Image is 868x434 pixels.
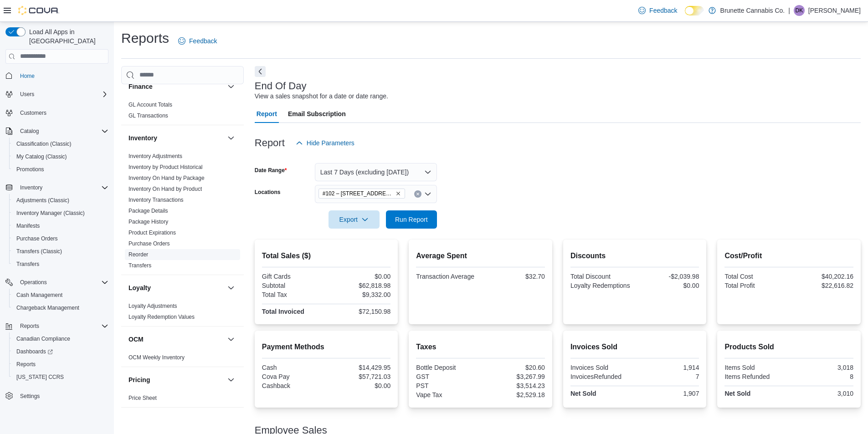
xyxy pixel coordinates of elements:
[13,259,43,270] a: Transfers
[16,361,36,368] span: Reports
[255,138,285,148] h3: Report
[328,308,390,315] div: $72,150.98
[128,197,184,203] a: Inventory Transactions
[386,210,437,229] button: Run Report
[292,134,358,152] button: Hide Parameters
[9,138,112,150] button: Classification (Classic)
[13,164,108,175] span: Promotions
[13,246,66,257] a: Transfers (Classic)
[20,128,39,135] span: Catalog
[724,390,750,397] strong: Net Sold
[416,250,545,261] h2: Average Spent
[16,235,58,242] span: Purchase Orders
[9,301,112,314] button: Chargeback Management
[13,246,108,257] span: Transfers (Classic)
[570,282,633,289] div: Loyalty Redemptions
[637,282,699,289] div: $0.00
[16,153,67,160] span: My Catalog (Classic)
[13,138,108,149] span: Classification (Classic)
[18,6,59,15] img: Cova
[16,89,38,100] button: Users
[255,92,388,101] div: View a sales snapshot for a date or date range.
[724,250,853,261] h2: Cost/Profit
[16,197,69,204] span: Adjustments (Classic)
[16,182,108,193] span: Inventory
[637,364,699,371] div: 1,914
[16,248,62,255] span: Transfers (Classic)
[13,208,108,219] span: Inventory Manager (Classic)
[791,364,853,371] div: 3,018
[16,70,108,82] span: Home
[724,364,787,371] div: Items Sold
[318,189,405,199] span: #102 – 935 Brunette Avenue
[724,273,787,280] div: Total Cost
[20,322,39,330] span: Reports
[262,273,324,280] div: Gift Cards
[128,82,224,91] button: Finance
[637,273,699,280] div: -$2,039.98
[16,260,39,268] span: Transfers
[328,273,390,280] div: $0.00
[16,222,40,230] span: Manifests
[724,282,787,289] div: Total Profit
[416,391,478,398] div: Vape Tax
[257,105,277,123] span: Report
[483,273,545,280] div: $32.70
[226,282,236,293] button: Loyalty
[128,230,176,236] a: Product Expirations
[16,391,43,402] a: Settings
[13,302,83,313] a: Chargeback Management
[262,382,324,389] div: Cashback
[13,290,108,301] span: Cash Management
[262,364,324,371] div: Cash
[2,106,112,119] button: Customers
[128,207,168,214] span: Package Details
[2,389,112,402] button: Settings
[5,66,108,426] nav: Complex example
[262,342,391,352] h2: Payment Methods
[9,194,112,207] button: Adjustments (Classic)
[13,195,108,206] span: Adjustments (Classic)
[16,390,108,401] span: Settings
[121,393,244,407] div: Pricing
[16,166,44,173] span: Promotions
[255,189,281,196] label: Locations
[13,233,108,244] span: Purchase Orders
[315,163,437,181] button: Last 7 Days (excluding [DATE])
[794,5,805,16] div: Dylan Kraemer
[128,186,202,192] a: Inventory On Hand by Product
[9,207,112,220] button: Inventory Manager (Classic)
[288,105,346,123] span: Email Subscription
[796,5,803,16] span: DK
[175,32,221,50] a: Feedback
[16,107,50,118] a: Customers
[791,282,853,289] div: $22,616.82
[20,72,35,80] span: Home
[2,69,112,82] button: Home
[128,112,168,119] a: GL Transactions
[128,219,168,225] a: Package History
[483,391,545,398] div: $2,529.18
[121,99,244,125] div: Finance
[395,215,428,224] span: Run Report
[9,289,112,301] button: Cash Management
[16,373,64,381] span: [US_STATE] CCRS
[128,303,177,309] a: Loyalty Adjustments
[416,382,478,389] div: PST
[128,262,151,269] a: Transfers
[13,259,108,270] span: Transfers
[13,220,108,231] span: Manifests
[9,358,112,371] button: Reports
[788,5,790,16] p: |
[128,164,203,170] a: Inventory by Product Historical
[685,6,704,15] input: Dark Mode
[128,102,172,108] a: GL Account Totals
[128,133,224,143] button: Inventory
[16,277,108,288] span: Operations
[121,352,244,367] div: OCM
[255,66,266,77] button: Next
[13,208,88,219] a: Inventory Manager (Classic)
[128,395,157,401] a: Price Sheet
[128,153,182,159] a: Inventory Adjustments
[16,182,46,193] button: Inventory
